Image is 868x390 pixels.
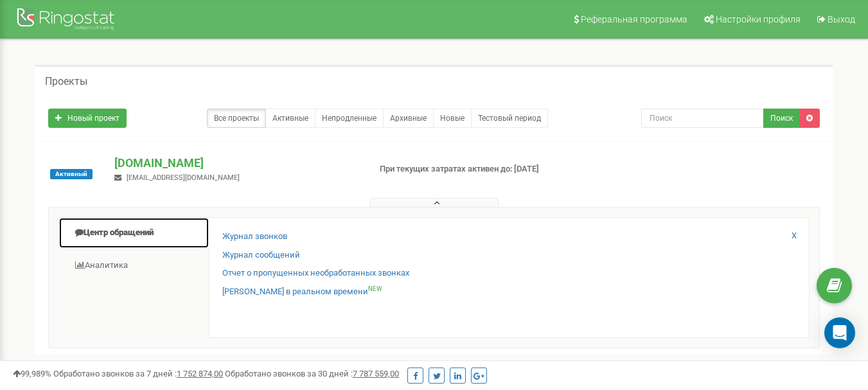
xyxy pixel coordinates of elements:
h5: Проекты [45,76,87,87]
a: Журнал сообщений [222,249,300,261]
a: Отчет о пропущенных необработанных звонках [222,267,409,279]
span: Настройки профиля [716,14,801,24]
a: Центр обращений [58,217,209,249]
span: [EMAIL_ADDRESS][DOMAIN_NAME] [127,173,240,182]
a: [PERSON_NAME] в реальном времениNEW [222,286,382,298]
a: Активные [265,109,315,128]
a: Журнал звонков [222,231,287,243]
u: 1 752 874,00 [177,369,223,378]
span: 99,989% [13,369,51,378]
span: Обработано звонков за 30 дней : [225,369,399,378]
a: Новые [433,109,472,128]
a: Аналитика [58,250,209,281]
p: [DOMAIN_NAME] [114,155,359,172]
span: Реферальная программа [581,14,687,24]
span: Обработано звонков за 7 дней : [53,369,223,378]
span: Активный [50,169,93,179]
sup: NEW [368,285,382,292]
span: Выход [828,14,855,24]
a: Непродленные [315,109,384,128]
a: Все проекты [207,109,266,128]
div: Open Intercom Messenger [824,317,855,348]
a: Тестовый период [471,109,548,128]
a: Архивные [383,109,434,128]
input: Поиск [641,109,764,128]
p: При текущих затратах активен до: [DATE] [380,163,558,175]
a: X [792,230,797,242]
u: 7 787 559,00 [353,369,399,378]
button: Поиск [763,109,800,128]
a: Новый проект [48,109,127,128]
